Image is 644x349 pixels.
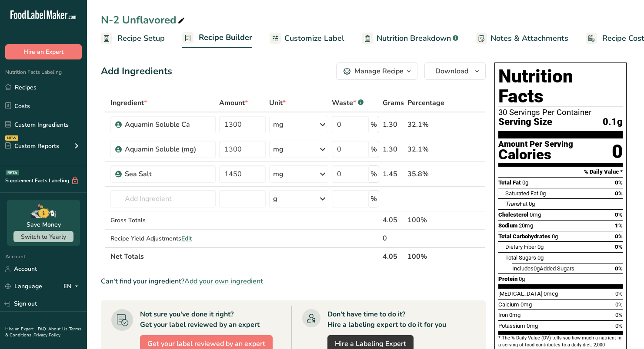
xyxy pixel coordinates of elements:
span: Includes Added Sugars [512,265,574,272]
span: Customize Label [284,33,344,44]
div: 1.45 [383,169,404,179]
span: Recipe Setup [117,33,165,44]
a: FAQ . [38,326,48,332]
span: 0% [615,312,623,318]
span: 0g [540,190,546,197]
div: Sea Salt [125,169,211,179]
button: Download [424,63,486,80]
div: Custom Reports [5,142,59,151]
span: Switch to Yearly [21,233,66,241]
span: 0g [519,276,525,282]
span: Calcium [498,301,519,308]
span: Potassium [498,323,525,329]
span: 0mg [530,211,541,218]
span: 0% [615,244,623,250]
span: Add your own ingredient [184,276,263,286]
div: Save Money [27,220,61,229]
span: Total Carbohydrates [498,233,551,240]
span: Serving Size [498,117,552,128]
span: Get your label reviewed by an expert [147,339,265,349]
div: 32.1% [407,119,444,130]
span: 0% [615,211,623,218]
div: g [273,194,277,204]
div: Not sure you've done it right? Get your label reviewed by an expert [140,309,260,330]
div: mg [273,119,284,130]
span: Ingredient [110,98,147,108]
span: 0g [537,254,544,261]
div: Waste [332,98,364,108]
div: Manage Recipe [354,66,404,76]
span: 0mcg [544,290,558,297]
span: Amount [219,98,248,108]
span: Percentage [407,98,444,108]
div: 1.30 [383,119,404,130]
span: Iron [498,312,508,318]
span: Grams [383,98,404,108]
div: EN [63,281,82,292]
section: % Daily Value * [498,167,623,177]
span: Edit [181,234,192,243]
div: 30 Servings Per Container [498,108,623,117]
span: Nutrition Breakdown [377,33,451,44]
a: Notes & Attachments [476,29,568,48]
div: mg [273,144,284,155]
button: Switch to Yearly [13,231,73,242]
th: 4.05 [381,247,406,265]
div: Add Ingredients [101,64,172,79]
span: Recipe Builder [199,32,252,43]
div: Amount Per Serving [498,140,573,148]
span: 0g [522,179,528,186]
a: Terms & Conditions . [5,326,81,338]
a: Customize Label [270,29,344,48]
span: 0% [615,233,623,240]
div: 100% [407,215,444,225]
span: Sodium [498,222,517,229]
th: 100% [406,247,446,265]
div: 0 [612,140,623,163]
span: 20mg [519,222,533,229]
span: Fat [505,201,527,207]
a: Recipe Setup [101,29,165,48]
span: 0g [537,244,544,250]
div: Recipe Yield Adjustments [110,234,216,243]
span: 1% [615,222,623,229]
div: 35.8% [407,169,444,179]
button: Hire an Expert [5,44,82,59]
span: 0mg [521,301,532,308]
span: 0% [615,190,623,197]
span: 0g [529,201,535,207]
input: Add Ingredient [110,190,216,207]
span: Notes & Attachments [491,33,568,44]
span: Cholesterol [498,211,528,218]
span: 0g [552,233,558,240]
h1: Nutrition Facts [498,66,623,106]
span: [MEDICAL_DATA] [498,290,542,297]
a: Language [5,279,42,294]
span: 0% [615,179,623,186]
iframe: Intercom live chat [614,319,635,340]
div: Calories [498,148,573,161]
span: Unit [269,98,286,108]
span: 0% [615,290,623,297]
span: 0mg [527,323,538,329]
th: Net Totals [109,247,381,265]
div: 1.30 [383,144,404,155]
div: N-2 Unflavored [101,12,187,28]
div: BETA [6,170,19,175]
div: 4.05 [383,215,404,225]
div: mg [273,169,284,179]
span: 0% [615,265,623,272]
a: Hire an Expert . [5,326,36,332]
a: About Us . [48,326,69,332]
a: Recipe Builder [182,28,252,49]
a: Nutrition Breakdown [362,29,458,48]
span: Total Sugars [505,254,536,261]
div: 0 [383,233,404,244]
div: 32.1% [407,144,444,155]
span: Download [435,66,468,76]
div: Aquamin Soluble (mg) [125,144,211,155]
span: 0% [615,301,623,308]
div: Gross Totals [110,216,216,225]
span: 0g [534,265,540,272]
span: 0.1g [603,117,623,128]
